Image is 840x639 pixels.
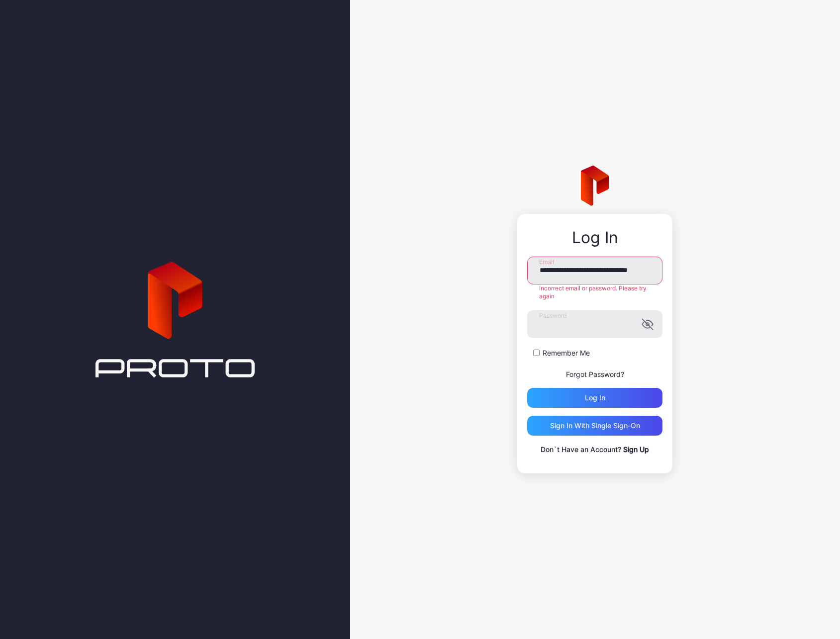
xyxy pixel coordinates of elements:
div: Incorrect email or password. Please try again [527,284,662,300]
button: Password [642,318,653,330]
input: Password [527,310,662,338]
button: Sign in With Single Sign-On [527,416,662,436]
a: Forgot Password? [566,370,624,378]
div: Sign in With Single Sign-On [550,422,640,430]
div: Log in [585,394,605,402]
button: Log in [527,388,662,408]
p: Don`t Have an Account? [527,444,662,456]
a: Sign Up [623,445,649,454]
input: Email [527,257,662,284]
label: Remember Me [543,348,590,358]
div: Log In [527,229,662,247]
